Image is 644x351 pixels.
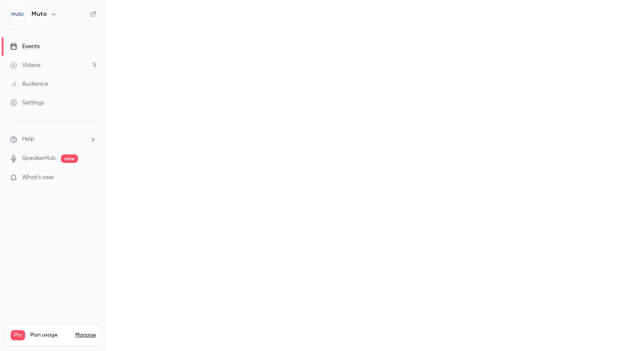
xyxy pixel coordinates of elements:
span: Plan usage [30,332,70,339]
div: Events [10,42,40,51]
iframe: Noticeable Trigger [86,174,96,182]
a: SpeakerHub [22,154,56,163]
span: What's new [22,173,54,182]
div: Videos [10,61,40,70]
div: Audience [10,80,48,88]
h6: Muto [32,10,47,18]
div: Settings [10,99,44,107]
li: help-dropdown-opener [10,135,96,144]
a: Manage [75,332,96,339]
span: Help [22,135,34,144]
img: Muto [11,7,24,21]
span: Pro [11,330,25,340]
span: new [61,154,78,163]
